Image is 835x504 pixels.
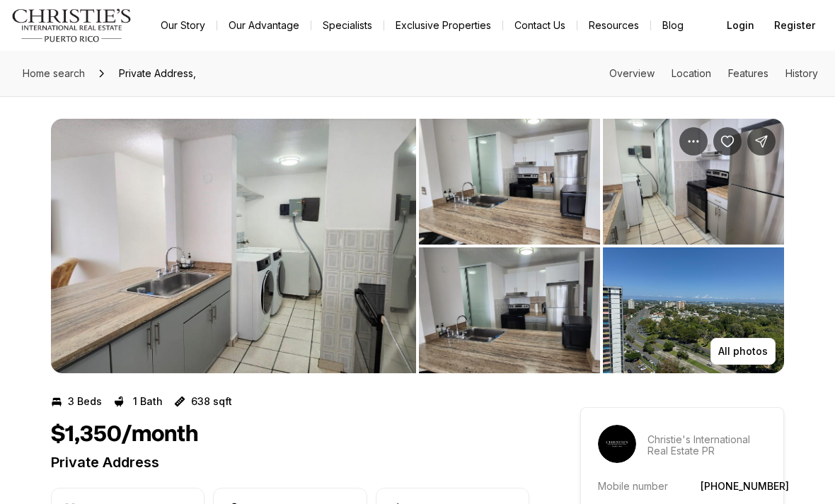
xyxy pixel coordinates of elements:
span: Private Address, [113,62,202,85]
a: Our Story [149,16,217,35]
button: All photos [710,338,776,365]
p: 638 sqft [191,396,232,407]
nav: Page section menu [609,68,818,79]
a: Resources [577,16,650,35]
button: View image gallery [603,119,784,245]
img: logo [11,8,132,42]
a: Skip to: Features [728,67,768,79]
a: Skip to: Overview [609,67,655,79]
a: [PHONE_NUMBER] [701,480,789,492]
li: 1 of 4 [51,119,416,373]
span: Home search [23,67,85,79]
li: 2 of 4 [419,119,784,373]
p: Mobile number [598,480,668,492]
button: View image gallery [603,247,784,373]
div: Listing Photos [51,119,784,373]
p: 3 Beds [68,396,102,407]
a: Skip to: History [785,67,818,79]
span: Login [727,20,754,31]
button: Contact Us [503,16,577,35]
a: Our Advantage [217,16,311,35]
button: Property options [679,127,708,156]
a: Specialists [311,16,384,35]
a: Skip to: Location [672,67,711,79]
button: View image gallery [419,119,600,245]
a: Home search [17,62,91,85]
button: Register [766,11,824,40]
button: Login [718,11,763,40]
button: View image gallery [419,247,600,373]
p: 1 Bath [133,396,163,407]
h1: $1,350/month [51,421,198,448]
a: Blog [651,16,695,35]
button: Share Property: [747,127,776,156]
span: Register [774,20,815,31]
p: All photos [718,346,768,357]
p: Private Address [51,454,529,471]
button: View image gallery [51,119,416,373]
button: Save Property: [713,127,742,156]
p: Christie's International Real Estate PR [647,434,766,457]
a: Exclusive Properties [384,16,502,35]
